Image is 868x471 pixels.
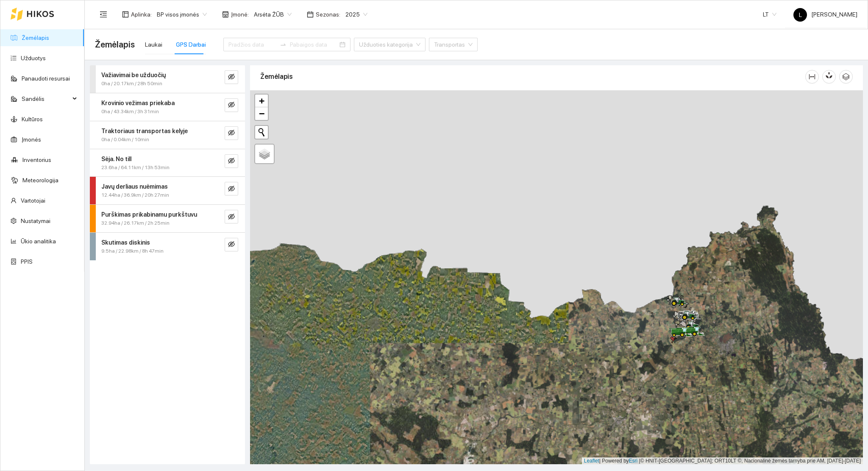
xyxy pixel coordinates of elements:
div: Sėja. No till23.6ha / 64.11km / 13h 53mineye-invisible [90,149,245,177]
a: Layers [255,145,274,163]
a: Užduotys [21,55,46,61]
button: Initiate a new search [255,126,268,139]
button: eye-invisible [225,210,238,223]
span: LT [763,8,776,21]
div: GPS Darbai [176,40,206,49]
span: swap-right [280,41,287,48]
div: Žemėlapis [260,64,805,89]
strong: Krovinio vežimas priekaba [101,100,175,106]
span: L [799,8,802,22]
strong: Skutimas diskinis [101,239,150,246]
button: column-width [805,70,819,84]
span: 2025 [345,8,367,21]
span: to [280,41,287,48]
span: BP visos įmonės [157,8,207,21]
button: menu-fold [95,6,112,23]
a: Meteorologija [22,177,58,184]
span: eye-invisible [228,241,235,249]
span: eye-invisible [228,73,235,81]
button: eye-invisible [225,98,238,112]
span: eye-invisible [228,157,235,165]
span: eye-invisible [228,101,235,109]
a: Ūkio analitika [21,238,56,245]
span: 0ha / 20.17km / 28h 50min [101,80,162,88]
span: 9.5ha / 22.98km / 8h 47min [101,247,164,255]
div: Laukai [145,40,162,49]
span: Žemėlapis [95,38,135,51]
span: 23.6ha / 64.11km / 13h 53min [101,164,170,172]
a: Inventorius [22,156,51,163]
a: Zoom out [255,107,268,120]
div: Krovinio vežimas priekaba0ha / 43.34km / 3h 31mineye-invisible [90,93,245,121]
span: 12.44ha / 36.9km / 20h 27min [101,191,169,199]
span: | [639,458,640,464]
span: column-width [806,73,818,80]
strong: Javų derliaus nuėmimas [101,183,168,190]
input: Pradžios data [228,40,276,49]
span: + [259,95,264,106]
span: shop [222,11,229,18]
strong: Važiavimai be užduočių [101,72,166,78]
strong: Sėja. No till [101,156,131,162]
strong: Traktoriaus transportas kelyje [101,128,188,134]
span: − [259,108,264,119]
span: calendar [307,11,314,18]
input: Pabaigos data [290,40,338,49]
strong: Purškimas prikabinamu purkštuvu [101,211,197,218]
span: Aplinka : [131,10,152,19]
a: Kultūros [22,116,43,123]
span: Įmonė : [231,10,249,19]
span: [PERSON_NAME] [793,11,857,18]
span: Sezonas : [316,10,340,19]
span: Sandėlis [22,90,70,107]
a: Esri [629,458,638,464]
a: Žemėlapis [22,34,49,41]
div: Purškimas prikabinamu purkštuvu32.94ha / 26.17km / 2h 25mineye-invisible [90,205,245,232]
a: Vartotojai [21,197,45,204]
span: menu-fold [100,11,107,18]
span: 0ha / 0.04km / 10min [101,136,149,144]
span: layout [122,11,129,18]
div: Važiavimai be užduočių0ha / 20.17km / 28h 50mineye-invisible [90,65,245,93]
a: Įmonės [22,136,41,143]
button: eye-invisible [225,70,238,84]
a: Leaflet [584,458,599,464]
span: 0ha / 43.34km / 3h 31min [101,108,159,116]
a: Nustatymai [21,217,50,224]
span: eye-invisible [228,129,235,137]
button: eye-invisible [225,238,238,251]
span: Arsėta ŽŪB [254,8,292,21]
span: eye-invisible [228,213,235,221]
a: Zoom in [255,95,268,107]
div: Javų derliaus nuėmimas12.44ha / 36.9km / 20h 27mineye-invisible [90,177,245,204]
a: PPIS [21,258,33,265]
a: Panaudoti resursai [22,75,70,82]
span: eye-invisible [228,185,235,193]
div: | Powered by © HNIT-[GEOGRAPHIC_DATA]; ORT10LT ©, Nacionalinė žemės tarnyba prie AM, [DATE]-[DATE] [582,457,863,465]
div: Traktoriaus transportas kelyje0ha / 0.04km / 10mineye-invisible [90,121,245,149]
button: eye-invisible [225,154,238,168]
button: eye-invisible [225,126,238,140]
button: eye-invisible [225,182,238,195]
span: 32.94ha / 26.17km / 2h 25min [101,219,170,227]
div: Skutimas diskinis9.5ha / 22.98km / 8h 47mineye-invisible [90,233,245,260]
